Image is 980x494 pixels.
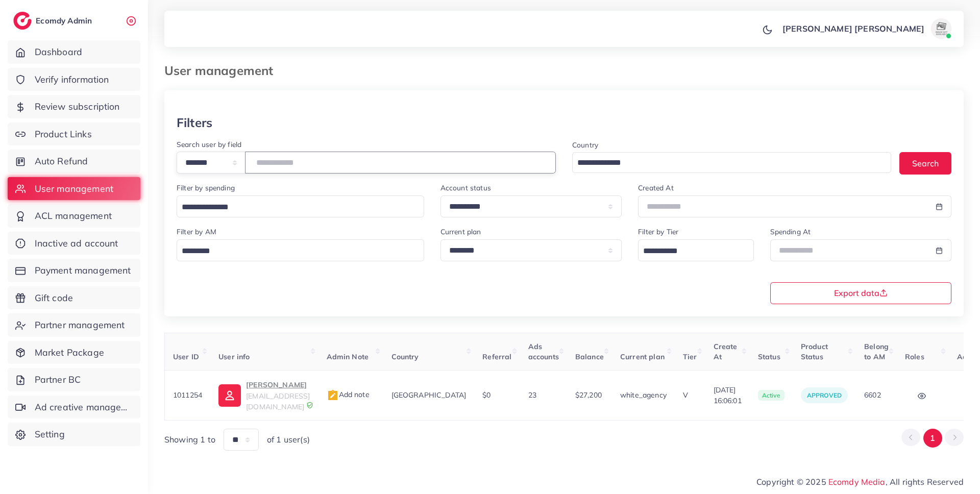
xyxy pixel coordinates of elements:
span: Partner management [35,318,125,332]
span: User ID [173,352,199,361]
span: of 1 user(s) [267,434,310,446]
div: Search for option [177,239,424,261]
span: V [683,390,688,400]
span: 6602 [864,390,881,400]
label: Country [572,140,598,150]
span: Belong to AM [864,342,889,361]
div: Search for option [177,195,424,217]
span: ACL management [35,209,112,223]
a: Inactive ad account [8,232,140,255]
span: Status [758,352,780,361]
span: Gift code [35,291,73,305]
a: [PERSON_NAME] [PERSON_NAME]avatar [777,18,955,39]
a: User management [8,177,140,201]
h3: Filters [177,115,212,130]
span: Balance [575,352,604,361]
a: [PERSON_NAME][EMAIL_ADDRESS][DOMAIN_NAME] [218,379,310,412]
a: Auto Refund [8,150,140,173]
label: Current plan [440,227,481,237]
span: Referral [482,352,511,361]
a: Ad creative management [8,396,140,419]
span: 1011254 [173,390,202,400]
a: logoEcomdy Admin [13,12,94,30]
a: Partner BC [8,368,140,391]
span: Country [391,352,419,361]
input: Search for option [178,243,411,259]
span: Admin Note [327,352,369,361]
label: Filter by Tier [638,227,678,237]
a: Gift code [8,286,140,310]
img: admin_note.cdd0b510.svg [327,389,339,402]
span: $27,200 [575,390,602,400]
label: Search user by field [177,139,241,150]
label: Created At [638,183,674,193]
img: avatar [931,18,951,39]
span: approved [807,391,842,399]
button: Export data [770,282,952,304]
span: 23 [528,390,536,400]
span: $0 [482,390,491,400]
span: User info [218,352,250,361]
label: Filter by AM [177,227,216,237]
span: Ads accounts [528,342,559,361]
span: active [758,390,785,401]
ul: Pagination [901,429,964,448]
a: Product Links [8,122,140,146]
a: Payment management [8,259,140,282]
span: Setting [35,428,65,441]
span: Product Links [35,128,92,141]
label: Spending At [770,227,811,237]
a: Partner management [8,313,140,337]
span: Tier [683,352,697,361]
input: Search for option [178,200,411,215]
a: Review subscription [8,95,140,118]
label: Account status [440,183,491,193]
img: 9CAL8B2pu8EFxCJHYAAAAldEVYdGRhdGU6Y3JlYXRlADIwMjItMTItMDlUMDQ6NTg6MzkrMDA6MDBXSlgLAAAAJXRFWHRkYXR... [306,402,313,409]
span: Showing 1 to [164,434,215,446]
input: Search for option [574,155,878,171]
button: Search [899,152,951,174]
span: , All rights Reserved [886,476,964,488]
span: [EMAIL_ADDRESS][DOMAIN_NAME] [246,391,310,411]
input: Search for option [640,243,740,259]
span: [GEOGRAPHIC_DATA] [391,390,467,400]
span: Copyright © 2025 [756,476,964,488]
a: Ecomdy Media [828,477,886,487]
span: Verify information [35,73,109,86]
h3: User management [164,63,281,78]
a: Dashboard [8,40,140,64]
img: logo [13,12,32,30]
a: Setting [8,423,140,446]
p: [PERSON_NAME] [246,379,310,391]
label: Filter by spending [177,183,235,193]
a: ACL management [8,204,140,228]
span: Payment management [35,264,131,277]
span: Add note [327,390,370,399]
span: white_agency [620,390,667,400]
span: Product Status [801,342,828,361]
span: Market Package [35,346,104,359]
span: Current plan [620,352,665,361]
img: ic-user-info.36bf1079.svg [218,384,241,407]
span: Dashboard [35,45,82,59]
a: Market Package [8,341,140,364]
span: Roles [905,352,924,361]
span: Inactive ad account [35,237,118,250]
span: Review subscription [35,100,120,113]
h2: Ecomdy Admin [36,16,94,26]
span: Partner BC [35,373,81,386]
span: Auto Refund [35,155,88,168]
span: [DATE] 16:06:01 [714,385,742,406]
div: Search for option [572,152,891,173]
p: [PERSON_NAME] [PERSON_NAME] [782,22,924,35]
span: Ad creative management [35,401,133,414]
span: Export data [834,289,888,297]
button: Go to page 1 [923,429,942,448]
a: Verify information [8,68,140,91]
span: Create At [714,342,738,361]
span: User management [35,182,113,195]
div: Search for option [638,239,753,261]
